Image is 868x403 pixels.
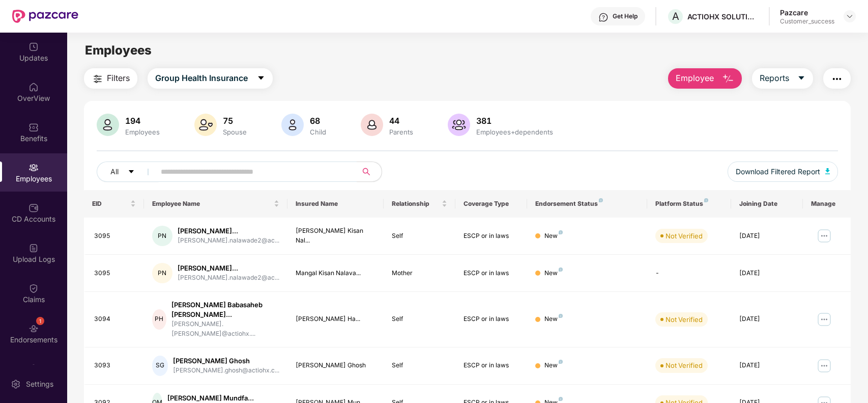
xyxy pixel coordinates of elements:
[392,200,440,208] span: Relationship
[672,10,679,22] span: A
[687,12,759,21] div: ACTIOHX SOLUTIONS PRIVATE LIMITED
[816,358,832,374] img: manageButton
[12,10,78,23] img: New Pazcare Logo
[92,200,128,208] span: EID
[816,228,832,244] img: manageButton
[598,12,609,22] img: svg+xml;base64,PHN2ZyBpZD0iSGVscC0zMngzMiIgeG1sbnM9Imh0dHA6Ly93d3cudzMub3JnLzIwMDAvc3ZnIiB3aWR0aD...
[384,190,455,218] th: Relationship
[780,17,834,25] div: Customer_success
[803,190,851,218] th: Manage
[780,8,834,17] div: Pazcare
[152,200,272,208] span: Employee Name
[144,190,288,218] th: Employee Name
[846,12,854,20] img: svg+xml;base64,PHN2ZyBpZD0iRHJvcGRvd24tMzJ4MzIiIHhtbG5zPSJodHRwOi8vd3d3LnczLm9yZy8yMDAwL3N2ZyIgd2...
[816,311,832,328] img: manageButton
[84,190,144,218] th: EID
[613,12,638,20] div: Get Help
